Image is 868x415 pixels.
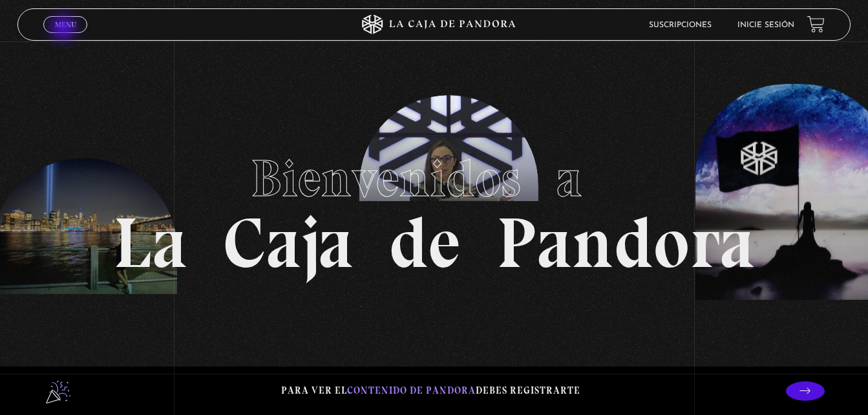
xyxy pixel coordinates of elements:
a: View your shopping cart [807,16,825,33]
span: Bienvenidos a [251,147,618,209]
a: Inicie sesión [737,21,794,29]
span: Menu [55,21,76,28]
a: Suscripciones [649,21,712,29]
span: contenido de Pandora [347,385,476,396]
p: Para ver el debes registrarte [281,382,580,399]
span: Cerrar [50,32,81,41]
h1: La Caja de Pandora [113,136,755,279]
